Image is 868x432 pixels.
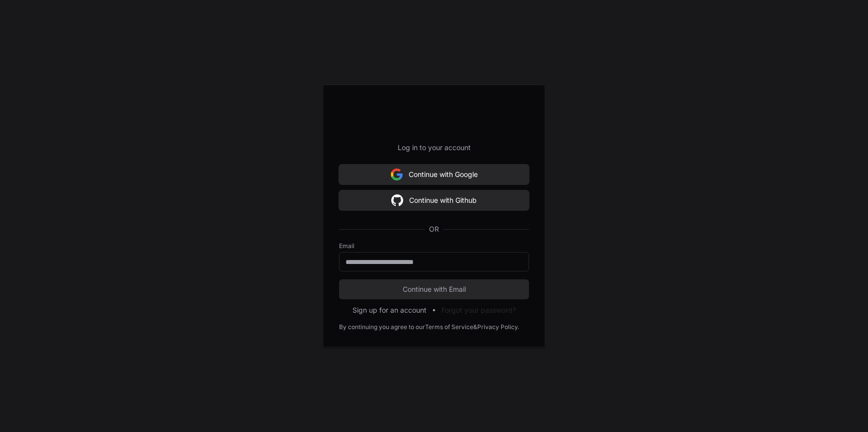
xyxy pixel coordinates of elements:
[339,323,425,331] div: By continuing you agree to our
[391,165,403,184] img: Sign in with google
[339,165,529,184] button: Continue with Google
[391,190,403,210] img: Sign in with google
[425,224,443,234] span: OR
[339,284,529,294] span: Continue with Email
[425,323,473,331] a: Terms of Service
[477,323,519,331] a: Privacy Policy.
[473,323,477,331] div: &
[339,242,529,250] label: Email
[352,305,427,315] button: Sign up for an account
[339,143,529,153] p: Log in to your account
[441,305,516,315] button: Forgot your password?
[339,190,529,210] button: Continue with Github
[339,279,529,299] button: Continue with Email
